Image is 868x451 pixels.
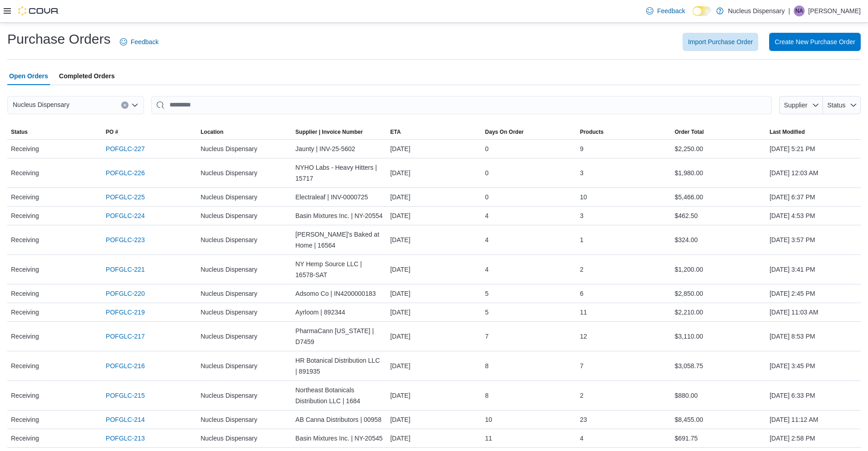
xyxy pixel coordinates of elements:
[693,6,712,16] input: Dark Mode
[386,207,481,225] div: [DATE]
[580,234,584,245] span: 1
[200,234,257,245] span: Nucleus Dispensary
[292,322,386,351] div: PharmaCann [US_STATE] | D7459
[11,167,39,178] span: Receiving
[292,410,386,429] div: AB Canna Distributors | 00958
[386,410,481,429] div: [DATE]
[106,390,145,401] a: POFGLC-215
[295,128,363,136] span: Supplier | Invoice Number
[386,125,481,139] button: ETA
[766,260,861,279] div: [DATE] 3:41 PM
[386,303,481,321] div: [DATE]
[9,67,48,85] span: Open Orders
[131,101,139,109] button: Open list of options
[766,140,861,158] div: [DATE] 5:21 PM
[106,128,118,136] span: PO #
[390,128,401,136] span: ETA
[485,390,489,401] span: 8
[485,307,489,318] span: 5
[580,167,584,178] span: 3
[485,128,524,136] span: Days On Order
[11,143,39,154] span: Receiving
[386,284,481,303] div: [DATE]
[386,429,481,447] div: [DATE]
[386,260,481,279] div: [DATE]
[292,188,386,206] div: Electraleaf | INV-0000725
[766,303,861,321] div: [DATE] 11:03 AM
[11,234,39,245] span: Receiving
[386,231,481,249] div: [DATE]
[671,284,766,303] div: $2,850.00
[766,386,861,405] div: [DATE] 6:33 PM
[11,390,39,401] span: Receiving
[197,125,292,139] button: Location
[200,143,257,154] span: Nucleus Dispensary
[580,128,604,136] span: Products
[18,6,59,15] img: Cova
[106,264,145,275] a: POFGLC-221
[106,192,145,203] a: POFGLC-225
[292,429,386,447] div: Basin Mixtures Inc. | NY-20545
[766,188,861,206] div: [DATE] 6:37 PM
[200,192,257,203] span: Nucleus Dispensary
[770,128,805,136] span: Last Modified
[766,410,861,429] div: [DATE] 11:12 AM
[671,386,766,405] div: $880.00
[766,429,861,447] div: [DATE] 2:58 PM
[766,207,861,225] div: [DATE] 4:53 PM
[106,331,145,342] a: POFGLC-217
[580,390,584,401] span: 2
[292,381,386,410] div: Northeast Botanicals Distribution LLC | 1684
[106,210,145,221] a: POFGLC-224
[766,284,861,303] div: [DATE] 2:45 PM
[200,433,257,444] span: Nucleus Dispensary
[106,143,145,154] a: POFGLC-227
[11,433,39,444] span: Receiving
[7,125,102,139] button: Status
[580,264,584,275] span: 2
[580,143,584,154] span: 9
[485,331,489,342] span: 7
[386,188,481,206] div: [DATE]
[671,410,766,429] div: $8,455.00
[200,128,223,136] span: Location
[766,357,861,375] div: [DATE] 3:45 PM
[292,140,386,158] div: Jaunty | INV-25-5602
[200,390,257,401] span: Nucleus Dispensary
[386,327,481,345] div: [DATE]
[485,433,493,444] span: 11
[580,288,584,299] span: 6
[482,125,576,139] button: Days On Order
[485,210,489,221] span: 4
[11,414,39,425] span: Receiving
[11,307,39,318] span: Receiving
[386,140,481,158] div: [DATE]
[766,231,861,249] div: [DATE] 3:57 PM
[131,37,159,46] span: Feedback
[580,433,584,444] span: 4
[580,414,587,425] span: 23
[11,210,39,221] span: Receiving
[827,101,846,109] span: Status
[485,143,489,154] span: 0
[11,128,28,136] span: Status
[485,234,489,245] span: 4
[13,99,70,110] span: Nucleus Dispensary
[200,307,257,318] span: Nucleus Dispensary
[580,192,587,203] span: 10
[11,288,39,299] span: Receiving
[779,96,823,114] button: Supplier
[292,255,386,284] div: NY Hemp Source LLC | 16578-SAT
[106,307,145,318] a: POFGLC-219
[151,96,772,114] input: This is a search bar. After typing your query, hit enter to filter the results lower in the page.
[200,331,257,342] span: Nucleus Dispensary
[485,192,489,203] span: 0
[775,37,855,46] span: Create New Purchase Order
[106,414,145,425] a: POFGLC-214
[292,125,386,139] button: Supplier | Invoice Number
[200,167,257,178] span: Nucleus Dispensary
[671,140,766,158] div: $2,250.00
[485,288,489,299] span: 5
[292,158,386,187] div: NYHO Labs - Heavy Hitters | 15717
[200,264,257,275] span: Nucleus Dispensary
